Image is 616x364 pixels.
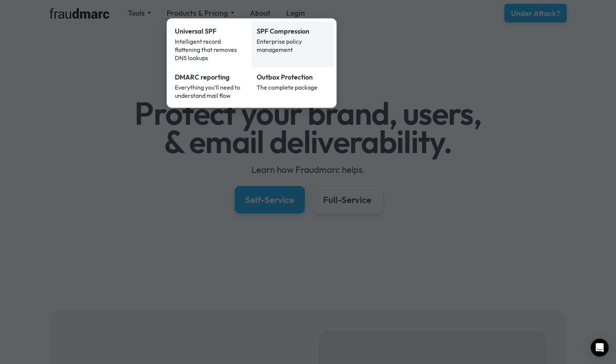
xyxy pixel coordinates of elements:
a: DMARC reportingEverything you’ll need to understand mail flow [170,67,252,105]
a: SPF CompressionEnterprise policy management [251,21,334,67]
div: Universal SPF [175,27,247,36]
a: Universal SPFIntelligent record flattening that removes DNS lookups [170,21,252,67]
div: Enterprise policy management [257,37,328,54]
div: Everything you’ll need to understand mail flow [175,83,247,100]
nav: Products & Pricing [167,18,337,108]
div: The complete package [257,83,328,91]
div: Open Intercom Messenger [591,339,609,357]
div: Intelligent record flattening that removes DNS lookups [175,37,247,62]
div: DMARC reporting [175,72,247,82]
a: Outbox ProtectionThe complete package [251,67,334,105]
div: Outbox Protection [257,72,328,82]
div: SPF Compression [257,27,328,36]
